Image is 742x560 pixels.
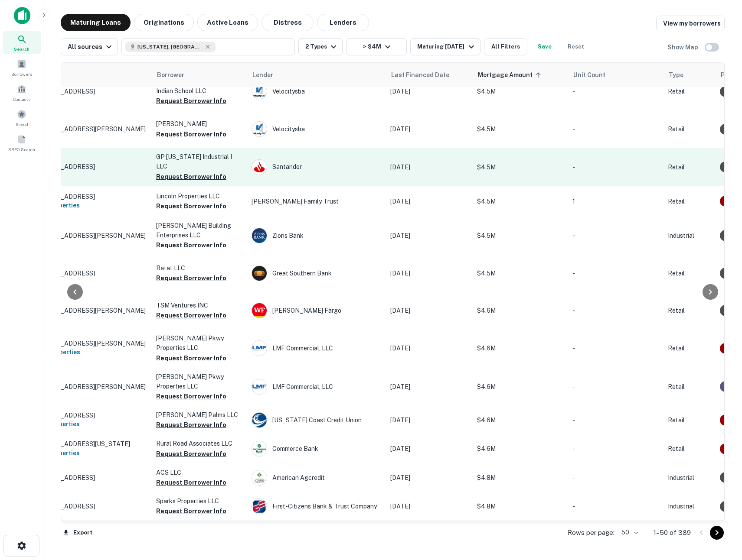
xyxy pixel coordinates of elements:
[14,7,30,24] img: capitalize-icon.png
[573,70,617,80] span: Unit Count
[156,263,243,273] p: Ratat LLC
[417,42,476,52] div: Maturing [DATE]
[391,70,461,80] span: Last Financed Date
[390,87,468,96] p: [DATE]
[35,201,147,210] h6: 1 of 6 properties
[156,468,243,477] p: ACS LLC
[35,307,147,314] p: [STREET_ADDRESS][PERSON_NAME]
[664,63,716,87] th: Type
[156,439,243,448] p: Rural Road Associates LLC
[390,231,468,240] p: [DATE]
[477,502,564,511] p: $4.8M
[156,191,243,201] p: Lincoln Properties LLC
[61,526,95,539] button: Export
[477,473,564,482] p: $4.8M
[572,343,659,353] p: -
[156,221,243,240] p: [PERSON_NAME] Building Enterprises LLC
[572,231,659,240] p: -
[699,491,742,532] iframe: Chat Widget
[156,310,226,320] button: Request Borrower Info
[668,87,711,96] p: Retail
[390,269,468,278] p: [DATE]
[477,306,564,315] p: $4.6M
[477,231,564,240] p: $4.5M
[156,506,226,516] button: Request Borrower Info
[3,131,41,155] a: SREO Search
[3,81,41,104] a: Contacts
[668,269,711,278] p: Retail
[134,14,194,31] button: Originations
[390,502,468,511] p: [DATE]
[390,444,468,453] p: [DATE]
[252,379,382,395] div: LMF Commercial, LLC
[35,269,147,277] p: [STREET_ADDRESS]
[572,162,659,172] p: -
[668,162,711,172] p: Retail
[477,162,564,172] p: $4.5M
[252,379,267,394] img: picture
[14,45,29,52] span: Search
[35,419,147,429] h6: 1 of 3 properties
[572,124,659,134] p: -
[252,197,382,206] p: [PERSON_NAME] Family Trust
[390,124,468,134] p: [DATE]
[252,265,382,281] div: Great Southern Bank
[252,470,267,485] img: picture
[252,499,267,514] img: picture
[3,106,41,129] a: Saved
[390,415,468,425] p: [DATE]
[197,14,258,31] button: Active Loans
[35,440,147,448] p: [STREET_ADDRESS][US_STATE]
[8,146,35,153] span: SREO Search
[572,502,659,511] p: -
[35,163,147,171] p: [STREET_ADDRESS]
[252,122,267,136] img: picture
[156,201,226,211] button: Request Borrower Info
[410,38,480,55] button: Maturing [DATE]
[568,528,615,538] p: Rows per page:
[252,266,267,281] img: picture
[252,84,382,99] div: Velocitysba
[261,14,314,31] button: Distress
[252,412,382,428] div: [US_STATE] Coast Credit Union
[35,502,147,510] p: [STREET_ADDRESS]
[252,498,382,514] div: First-citizens Bank & Trust Company
[572,269,659,278] p: -
[572,415,659,425] p: -
[668,473,711,482] p: Industrial
[572,87,659,96] p: -
[35,474,147,482] p: [STREET_ADDRESS]
[668,444,711,453] p: Retail
[478,70,544,80] span: Mortgage Amount
[390,382,468,392] p: [DATE]
[252,121,382,137] div: Velocitysba
[35,193,147,201] p: [STREET_ADDRESS]
[477,444,564,453] p: $4.6M
[618,526,640,539] div: 50
[156,449,226,459] button: Request Borrower Info
[477,343,564,353] p: $4.6M
[317,14,369,31] button: Lenders
[477,87,564,96] p: $4.5M
[3,56,41,79] a: Borrowers
[390,343,468,353] p: [DATE]
[3,31,41,54] a: Search
[35,232,147,240] p: [STREET_ADDRESS][PERSON_NAME]
[16,121,28,128] span: Saved
[668,502,711,511] p: Industrial
[668,306,711,315] p: Retail
[252,228,267,243] img: picture
[252,441,267,456] img: picture
[252,470,382,486] div: American Agcredit
[473,63,568,87] th: Mortgage Amount
[11,71,32,78] span: Borrowers
[137,43,203,51] span: [US_STATE], [GEOGRAPHIC_DATA]
[252,70,273,80] span: Lender
[390,473,468,482] p: [DATE]
[477,382,564,392] p: $4.6M
[156,273,226,283] button: Request Borrower Info
[252,160,267,175] img: picture
[35,383,147,391] p: [STREET_ADDRESS][PERSON_NAME]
